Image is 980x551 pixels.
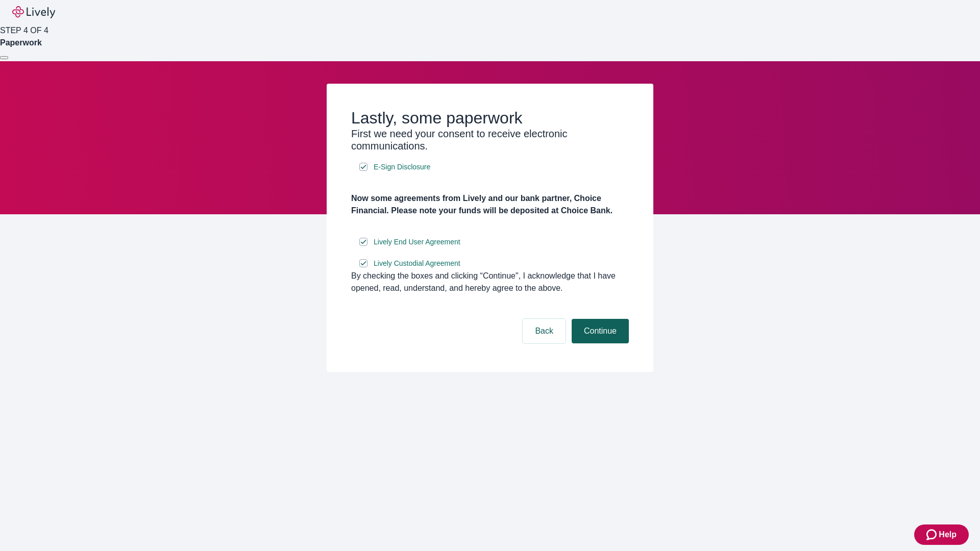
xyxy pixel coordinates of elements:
h2: Lastly, some paperwork [351,108,629,128]
span: Lively Custodial Agreement [374,258,460,269]
button: Zendesk support iconHelp [914,524,969,545]
button: Back [523,319,566,343]
span: Help [939,529,957,541]
a: e-sign disclosure document [372,257,462,270]
svg: Zendesk support icon [926,529,939,541]
div: By checking the boxes and clicking “Continue", I acknowledge that I have opened, read, understand... [351,270,629,294]
span: Lively End User Agreement [374,237,460,247]
h4: Now some agreements from Lively and our bank partner, Choice Financial. Please note your funds wi... [351,192,629,217]
button: Continue [572,319,629,343]
h3: First we need your consent to receive electronic communications. [351,128,629,152]
a: e-sign disclosure document [372,236,462,248]
span: E-Sign Disclosure [374,162,430,172]
a: e-sign disclosure document [372,161,432,173]
img: Lively [12,6,55,18]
